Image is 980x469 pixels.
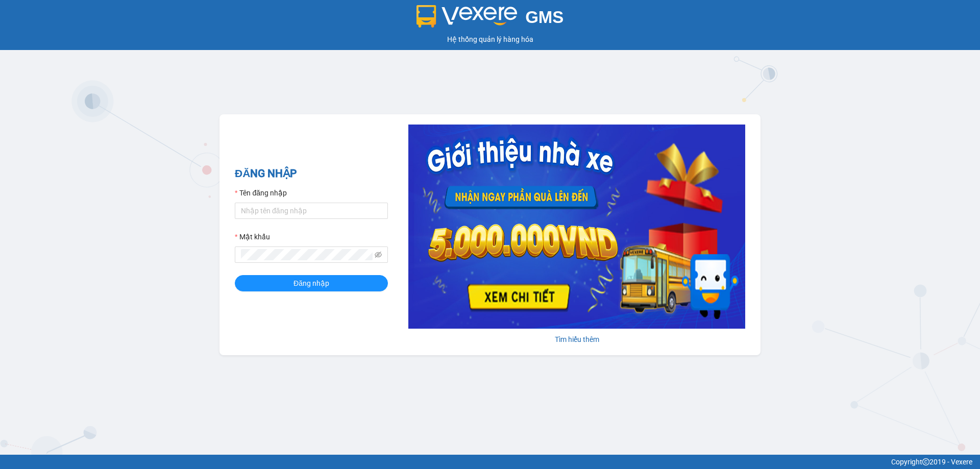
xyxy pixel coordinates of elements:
span: GMS [525,8,563,27]
a: GMS [416,15,564,23]
img: logo 2 [416,5,518,28]
div: Hệ thống quản lý hàng hóa [3,34,977,45]
img: banner-0 [408,125,745,329]
label: Tên đăng nhập [235,187,287,199]
input: Mật khẩu [241,249,373,260]
label: Mật khẩu [235,231,270,242]
button: Đăng nhập [235,275,388,291]
span: eye-invisible [375,251,382,258]
h2: ĐĂNG NHẬP [235,165,388,182]
span: Đăng nhập [293,278,329,289]
input: Tên đăng nhập [235,203,388,219]
div: Tìm hiểu thêm [408,334,745,345]
div: Copyright 2019 - Vexere [8,456,972,467]
span: copyright [922,458,929,465]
